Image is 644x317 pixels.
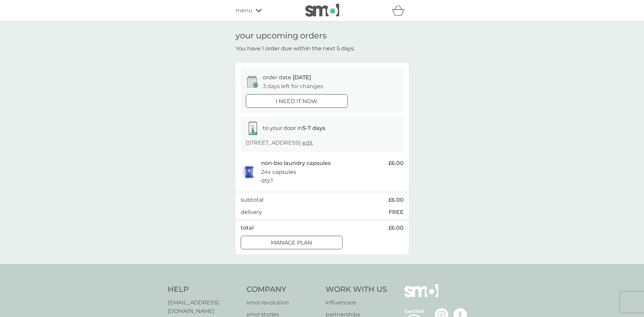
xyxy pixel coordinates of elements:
a: [EMAIL_ADDRESS][DOMAIN_NAME] [168,298,240,316]
button: i need it now [246,94,348,108]
p: 3 days left for changes [263,82,323,91]
h1: your upcoming orders [236,31,327,41]
p: FREE [389,208,404,217]
p: order date [263,73,311,82]
div: basket [392,4,409,17]
p: 24x capsules [261,168,296,177]
h4: Work With Us [326,284,387,295]
p: Manage plan [271,238,312,247]
button: Manage plan [241,236,343,249]
p: non-bio laundry capsules [261,159,331,168]
p: qty : 1 [261,176,273,185]
strong: 5-7 days [302,125,325,131]
p: delivery [241,208,262,217]
img: smol [404,284,438,307]
span: [DATE] [293,74,311,81]
p: total [241,223,254,232]
a: smol revolution [246,298,319,307]
p: i need it now [276,97,317,106]
span: £6.00 [388,159,404,168]
p: [STREET_ADDRESS] [246,138,313,147]
img: smol [305,4,339,17]
span: to your door in [263,125,325,131]
span: £6.00 [388,223,404,232]
h4: Help [168,284,240,295]
span: menu [236,6,252,15]
a: influencers [326,298,387,307]
a: edit [302,139,313,146]
span: £6.00 [388,196,404,204]
p: subtotal [241,196,263,204]
h4: Company [246,284,319,295]
p: You have 1 order due within the next 5 days. [236,44,355,53]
